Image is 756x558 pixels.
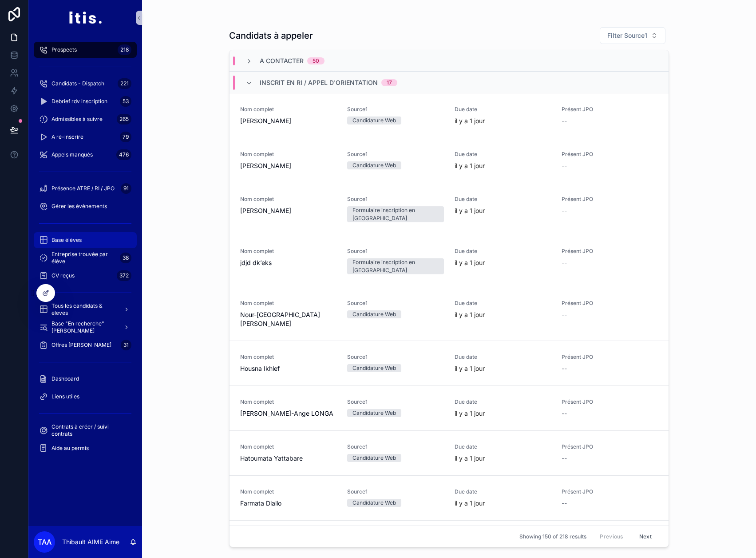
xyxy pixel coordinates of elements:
[455,454,485,463] p: il y a 1 jour
[455,258,485,267] p: il y a 1 jour
[240,300,336,307] span: Nom complet
[34,319,137,335] a: Base "En recherche" [PERSON_NAME]
[34,93,137,109] a: Debrief rdv inscription53
[240,248,336,255] span: Nom complet
[34,389,137,405] a: Liens utiles
[347,353,443,361] span: Source1
[240,364,336,373] span: Housna Ikhlef
[240,443,336,450] span: Nom complet
[230,93,669,138] a: Nom complet[PERSON_NAME]Source1Candidature WebDue dateil y a 1 jourPrésent JPO--
[562,258,567,267] span: --
[455,206,485,215] p: il y a 1 jour
[240,409,336,418] span: [PERSON_NAME]-Ange LONGA
[230,138,669,183] a: Nom complet[PERSON_NAME]Source1Candidature WebDue dateil y a 1 jourPrésent JPO--
[51,302,116,317] span: Tous les candidats & eleves
[347,443,443,450] span: Source1
[51,445,89,452] span: Aide au permis
[51,272,75,279] span: CV reçus
[562,248,658,255] span: Présent JPO
[51,423,128,438] span: Contrats à créer / suivi contrats
[120,96,131,107] div: 53
[34,76,137,92] a: Candidats - Dispatch221
[230,235,669,287] a: Nom completjdjd dk’eksSource1Formulaire inscription en [GEOGRAPHIC_DATA]Due dateil y a 1 jourPrés...
[51,98,107,105] span: Debrief rdv inscription
[347,151,443,158] span: Source1
[455,196,551,203] span: Due date
[34,111,137,127] a: Admissibles à suivre265
[562,409,567,418] span: --
[352,258,438,274] div: Formulaire inscription en [GEOGRAPHIC_DATA]
[121,183,131,194] div: 91
[34,129,137,145] a: A ré-inscrire79
[51,203,107,210] span: Gérer les évènements
[118,78,131,89] div: 221
[562,353,658,361] span: Présent JPO
[51,237,82,244] span: Base élèves
[352,409,396,417] div: Candidature Web
[34,250,137,266] a: Entreprise trouvée par élève38
[34,371,137,387] a: Dashboard
[633,530,658,543] button: Next
[562,151,658,158] span: Présent JPO
[117,114,131,124] div: 265
[455,116,485,125] p: il y a 1 jour
[51,393,79,400] span: Liens utiles
[352,206,438,222] div: Formulaire inscription en [GEOGRAPHIC_DATA]
[313,57,319,64] div: 50
[455,300,551,307] span: Due date
[562,310,567,319] span: --
[230,430,669,475] a: Nom completHatoumata YattabareSource1Candidature WebDue dateil y a 1 jourPrésent JPO--
[260,78,378,87] span: Inscrit en RI / appel d'orientation
[562,300,658,307] span: Présent JPO
[62,538,119,546] p: Thibault AIME Aime
[230,183,669,235] a: Nom complet[PERSON_NAME]Source1Formulaire inscription en [GEOGRAPHIC_DATA]Due dateil y a 1 jourPr...
[51,80,104,87] span: Candidats - Dispatch
[455,409,485,418] p: il y a 1 jour
[240,398,336,405] span: Nom complet
[28,36,142,468] div: scrollable content
[51,46,77,53] span: Prospects
[455,248,551,255] span: Due date
[51,151,93,158] span: Appels manqués
[352,161,396,169] div: Candidature Web
[562,196,658,203] span: Présent JPO
[240,310,336,328] span: Nour-[GEOGRAPHIC_DATA][PERSON_NAME]
[562,106,658,113] span: Présent JPO
[455,106,551,113] span: Due date
[455,310,485,319] p: il y a 1 jour
[240,106,336,113] span: Nom complet
[51,341,111,349] span: Offres [PERSON_NAME]
[230,475,669,520] a: Nom completFarmata DialloSource1Candidature WebDue dateil y a 1 jourPrésent JPO--
[519,533,586,540] span: Showing 150 of 218 results
[229,29,313,42] h1: Candidats à appeler
[34,42,137,58] a: Prospects218
[260,56,304,65] span: A contacter
[34,440,137,456] a: Aide au permis
[120,253,131,263] div: 38
[120,132,131,142] div: 79
[455,443,551,450] span: Due date
[240,151,336,158] span: Nom complet
[51,116,103,123] span: Admissibles à suivre
[118,44,131,55] div: 218
[347,196,443,203] span: Source1
[34,181,137,197] a: Présence ATRE / RI / JPO91
[240,206,336,215] span: [PERSON_NAME]
[352,499,396,507] div: Candidature Web
[240,499,336,508] span: Farmata Diallo
[352,310,396,318] div: Candidature Web
[34,337,137,353] a: Offres [PERSON_NAME]31
[455,353,551,361] span: Due date
[240,454,336,463] span: Hatoumata Yattabare
[562,454,567,463] span: --
[562,499,567,508] span: --
[240,353,336,361] span: Nom complet
[240,161,336,170] span: [PERSON_NAME]
[347,488,443,495] span: Source1
[51,251,116,265] span: Entreprise trouvée par élève
[562,443,658,450] span: Présent JPO
[347,398,443,405] span: Source1
[121,340,131,350] div: 31
[230,385,669,430] a: Nom complet[PERSON_NAME]-Ange LONGASource1Candidature WebDue dateil y a 1 jourPrésent JPO--
[240,116,336,125] span: [PERSON_NAME]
